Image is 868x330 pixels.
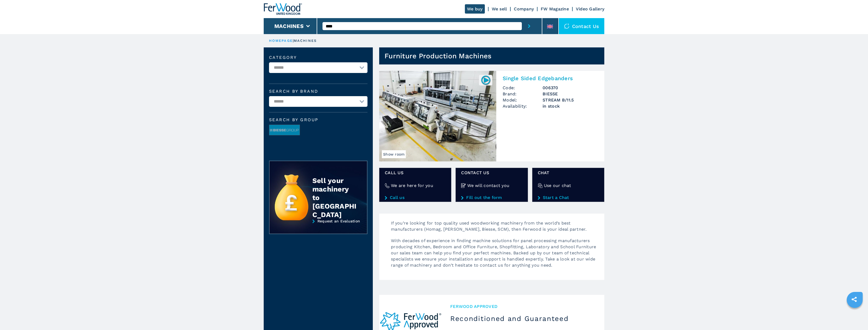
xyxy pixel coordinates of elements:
h3: 006370 [543,85,598,91]
label: Search by brand [269,89,367,93]
label: Category [269,55,367,60]
img: image [269,125,300,136]
a: Fill out the form [461,195,522,200]
div: Sell your machinery to [GEOGRAPHIC_DATA] [312,176,357,219]
img: Contact us [564,23,569,29]
span: in stock [543,103,598,109]
p: With decades of experience in finding machine solutions for panel processing manufacturers produc... [386,238,604,274]
span: CONTACT US [461,170,522,176]
a: Video Gallery [576,6,604,11]
img: 006370 [481,75,491,85]
h4: Use our chat [544,182,571,189]
h3: Reconditioned and Guaranteed [450,314,596,323]
h3: STREAM B/11.5 [543,97,598,103]
div: Contact us [559,18,605,34]
a: sharethis [848,293,861,306]
span: | [293,39,294,43]
a: Call us [385,195,446,200]
a: We buy [465,4,485,14]
span: Ferwood Approved [450,303,596,309]
a: Company [514,6,534,11]
span: Search by group [269,118,367,122]
a: We sell [492,6,507,11]
h2: Single Sided Edgebanders [503,75,598,82]
h4: We are here for you [391,182,433,189]
h1: Furniture Production Machines [385,52,491,60]
a: Single Sided Edgebanders BIESSE STREAM B/11.5Show room006370Single Sided EdgebandersCode:006370Br... [379,71,604,161]
img: Single Sided Edgebanders BIESSE STREAM B/11.5 [379,71,496,161]
img: Use our chat [538,183,543,188]
span: Call us [385,170,446,176]
a: HOMEPAGE [269,39,293,43]
span: Brand: [503,91,543,97]
button: submit-button [522,18,536,34]
img: We are here for you [385,183,390,188]
img: We will contact you [461,183,466,188]
p: If you’re looking for top quality used woodworking machinery from the world’s best manufacturers ... [386,220,604,238]
button: Machines [274,23,304,29]
img: Ferwood [264,3,302,15]
h3: BIESSE [543,91,598,97]
a: Start a Chat [538,195,599,200]
span: Model: [503,97,543,103]
a: Request an Evaluation [269,219,367,238]
span: Show room [382,150,406,158]
span: Code: [503,85,543,91]
span: CHAT [538,170,599,176]
h4: We will contact you [467,182,509,189]
span: Availability: [503,103,543,109]
p: machines [294,38,317,43]
a: FW Magazine [541,6,569,11]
